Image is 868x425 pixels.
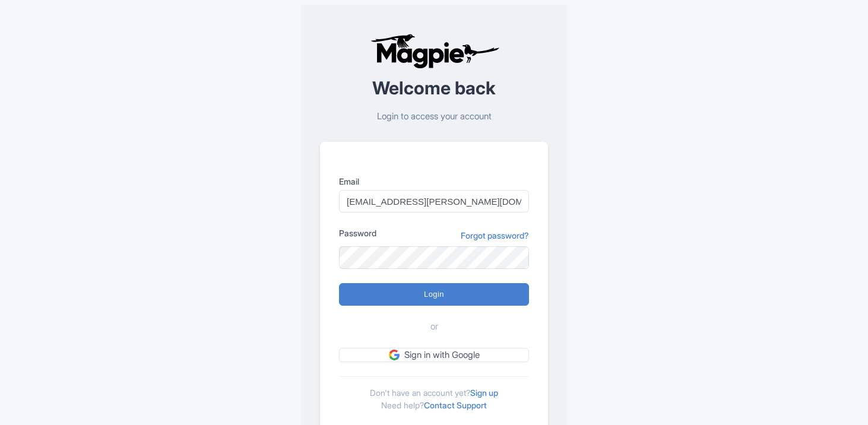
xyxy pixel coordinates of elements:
label: Email [339,175,529,188]
h2: Welcome back [320,78,548,98]
a: Sign up [470,388,498,398]
input: Login [339,283,529,306]
a: Contact Support [424,400,487,410]
a: Forgot password? [461,229,529,242]
label: Password [339,227,376,239]
img: google.svg [389,350,400,360]
p: Login to access your account [320,110,548,123]
a: Sign in with Google [339,348,529,363]
img: logo-ab69f6fb50320c5b225c76a69d11143b.png [368,33,501,69]
div: Don't have an account yet? Need help? [339,376,529,411]
span: or [430,320,438,334]
input: you@example.com [339,190,529,213]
